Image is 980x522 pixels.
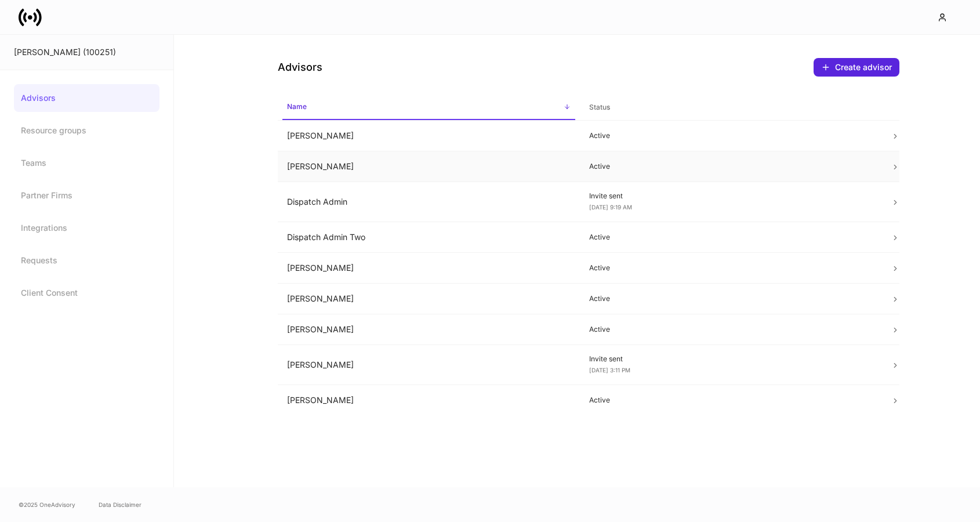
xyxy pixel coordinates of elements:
[278,253,580,284] td: [PERSON_NAME]
[278,345,580,385] td: [PERSON_NAME]
[282,95,575,120] span: Name
[14,117,159,144] a: Resource groups
[589,354,873,364] p: Invite sent
[835,61,892,73] div: Create advisor
[589,101,610,113] h6: Status
[589,131,873,140] p: Active
[287,101,307,112] h6: Name
[99,500,141,509] a: Data Disclaimer
[278,121,580,151] td: [PERSON_NAME]
[589,263,873,273] p: Active
[14,46,159,58] div: [PERSON_NAME] (100251)
[14,246,159,274] a: Requests
[14,182,159,209] a: Partner Firms
[278,314,580,345] td: [PERSON_NAME]
[589,204,632,211] span: [DATE] 9:19 AM
[585,96,877,119] span: Status
[814,58,899,77] button: Create advisor
[589,162,873,171] p: Active
[278,182,580,222] td: Dispatch Admin
[589,367,630,374] span: [DATE] 3:11 PM
[278,151,580,182] td: [PERSON_NAME]
[19,500,75,509] span: © 2025 OneAdvisory
[589,233,873,242] p: Active
[278,284,580,314] td: [PERSON_NAME]
[14,214,159,242] a: Integrations
[278,222,580,253] td: Dispatch Admin Two
[589,396,873,405] p: Active
[14,279,159,307] a: Client Consent
[589,325,873,334] p: Active
[278,385,580,416] td: [PERSON_NAME]
[278,60,322,74] h4: Advisors
[589,191,873,201] p: Invite sent
[589,294,873,303] p: Active
[14,84,159,112] a: Advisors
[14,149,159,177] a: Teams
